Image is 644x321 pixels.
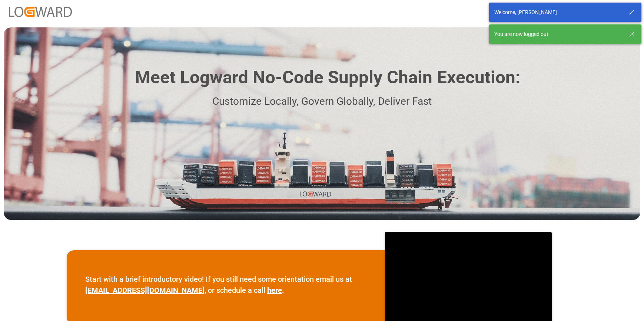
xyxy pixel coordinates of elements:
[135,64,520,91] h1: Meet Logward No-Code Supply Chain Execution:
[9,7,72,17] img: Logward_new_orange.png
[85,286,205,295] a: [EMAIL_ADDRESS][DOMAIN_NAME]
[124,93,520,110] p: Customize Locally, Govern Globally, Deliver Fast
[494,30,622,38] div: You are now logged out
[494,9,622,16] div: Welcome, [PERSON_NAME]
[267,286,282,295] a: here
[85,274,366,296] p: Start with a brief introductory video! If you still need some orientation email us at , or schedu...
